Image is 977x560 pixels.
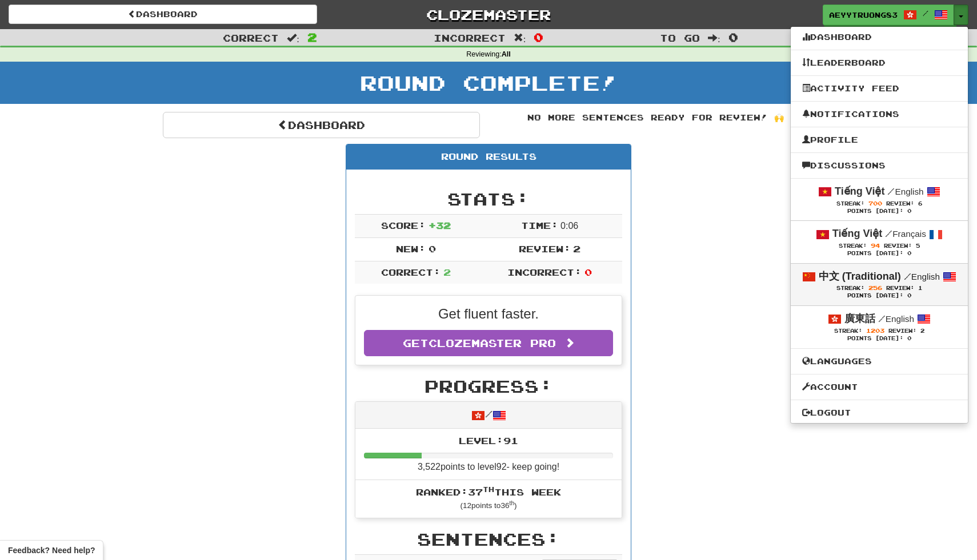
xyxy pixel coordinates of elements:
span: 0 [728,30,738,44]
span: 6 [918,200,922,207]
a: Discussions [791,158,968,173]
a: Clozemaster [334,5,643,25]
div: Points [DATE]: 0 [802,335,956,343]
span: New: [396,243,426,254]
small: ( 12 points to 36 ) [460,501,516,510]
a: Leaderboard [791,55,968,70]
span: 2 [443,267,451,277]
h2: Progress: [355,377,622,396]
div: / [355,402,622,429]
small: Français [885,229,926,239]
a: Tiếng Việt /English Streak: 700 Review: 6 Points [DATE]: 0 [791,179,968,220]
span: Score: [381,220,426,231]
span: Streak: [839,243,867,249]
sup: th [510,500,515,506]
a: Profile [791,132,968,147]
a: AEYYTRUONG83 / [823,5,954,25]
span: 0 [534,30,543,44]
a: Tiếng Việt /Français Streak: 94 Review: 5 Points [DATE]: 0 [791,221,968,263]
span: Streak: [836,200,864,207]
span: Correct [223,32,279,43]
a: Dashboard [791,30,968,45]
span: / [878,313,886,324]
strong: All [502,50,511,58]
span: : [287,33,299,43]
strong: 廣東話 [844,313,875,324]
a: Account [791,380,968,394]
span: Open feedback widget [8,545,95,556]
h2: Stats: [355,190,622,208]
div: No more sentences ready for review! 🙌 [497,112,814,123]
div: Round Results [346,144,631,170]
span: Level: 91 [459,435,518,446]
small: English [878,314,914,324]
span: 1203 [866,327,884,334]
span: : [514,33,526,43]
small: English [904,272,940,281]
span: 0 [429,243,436,254]
span: Correct: [381,267,441,277]
a: 中文 (Traditional) /English Streak: 256 Review: 1 Points [DATE]: 0 [791,264,968,305]
small: English [887,187,923,196]
a: Notifications [791,107,968,122]
strong: 中文 (Traditional) [819,271,901,282]
h2: Sentences: [355,530,622,549]
a: Dashboard [9,5,317,24]
span: / [923,9,928,17]
span: Incorrect [434,32,506,43]
span: / [904,271,911,281]
span: Time: [521,220,558,231]
span: Ranked: 37 this week [416,486,561,497]
a: Languages [791,354,968,369]
a: Logout [791,405,968,420]
span: 1 [918,285,922,291]
span: 94 [871,242,880,249]
span: 2 [920,328,924,334]
a: 廣東話 /English Streak: 1203 Review: 2 Points [DATE]: 0 [791,306,968,348]
span: Review: [886,285,914,291]
span: Review: [884,243,912,249]
span: 2 [573,243,580,254]
span: Streak: [834,328,862,334]
span: Incorrect: [507,267,582,277]
strong: Tiếng Việt [835,186,884,197]
span: Streak: [836,285,864,291]
div: Points [DATE]: 0 [802,292,956,300]
a: Dashboard [163,112,480,138]
span: 256 [868,284,882,291]
span: 5 [916,243,920,249]
span: : [708,33,720,43]
a: GetClozemaster Pro [364,330,613,356]
li: 3,522 points to level 92 - keep going! [355,429,622,480]
span: To go [660,32,700,43]
h1: Round Complete! [4,71,973,94]
span: + 32 [429,220,451,231]
span: Clozemaster Pro [429,337,556,349]
span: Review: [519,243,571,254]
span: AEYYTRUONG83 [829,10,898,20]
span: Review: [888,328,916,334]
a: Activity Feed [791,81,968,96]
span: 0 : 0 6 [560,221,578,231]
sup: th [483,485,494,493]
div: Points [DATE]: 0 [802,250,956,257]
p: Get fluent faster. [364,304,613,324]
span: 2 [307,30,317,44]
div: Points [DATE]: 0 [802,208,956,215]
strong: Tiếng Việt [832,228,882,239]
span: Review: [886,200,914,207]
span: 700 [868,200,882,207]
span: / [885,228,892,239]
span: / [887,186,895,196]
span: 0 [584,267,592,277]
